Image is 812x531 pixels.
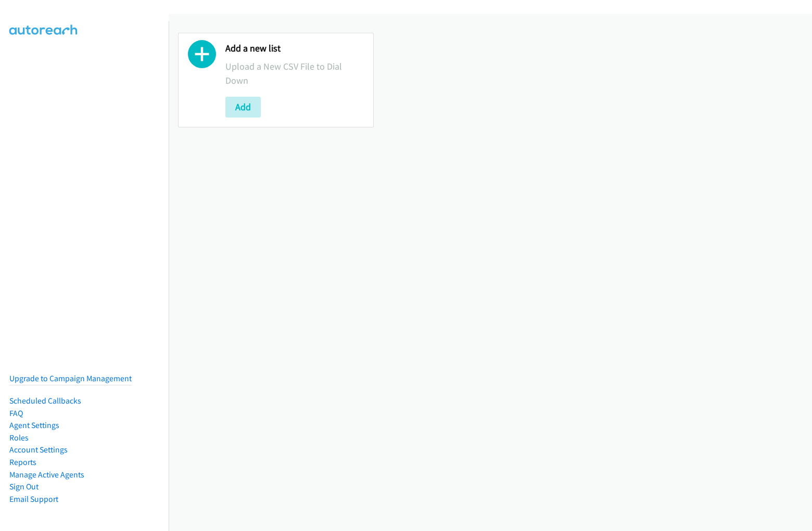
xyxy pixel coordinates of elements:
[9,396,81,406] a: Scheduled Callbacks
[9,494,58,504] a: Email Support
[9,470,84,480] a: Manage Active Agents
[9,373,132,383] a: Upgrade to Campaign Management
[9,482,39,491] a: Sign Out
[225,43,364,55] h2: Add a new list
[9,445,68,455] a: Account Settings
[225,59,364,87] p: Upload a New CSV File to Dial Down
[9,420,59,430] a: Agent Settings
[9,433,29,443] a: Roles
[9,408,23,418] a: FAQ
[9,457,36,467] a: Reports
[225,97,261,118] button: Add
